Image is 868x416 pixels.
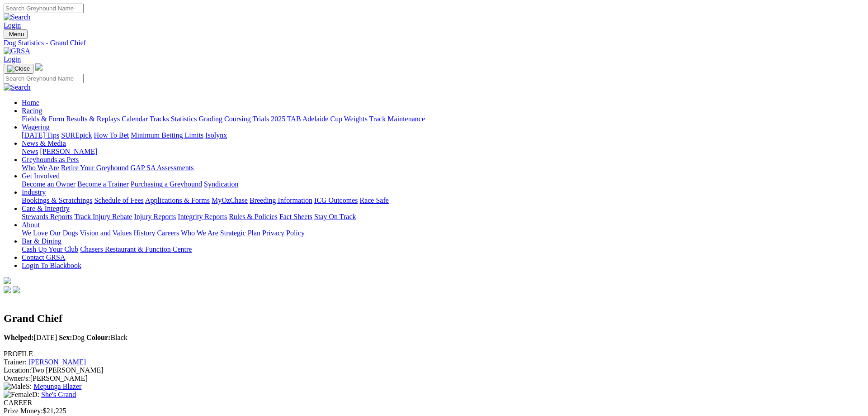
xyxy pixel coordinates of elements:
a: Vision and Values [80,229,132,237]
a: [DATE] Tips [22,131,59,139]
a: About [22,221,40,229]
a: Track Injury Rebate [74,213,132,220]
img: Search [4,13,31,21]
a: Login [4,55,21,63]
a: Results & Replays [66,115,120,123]
div: News & Media [22,148,864,156]
a: Cash Up Your Club [22,245,78,253]
button: Toggle navigation [4,29,28,39]
span: Owner/s: [4,374,30,382]
a: News & Media [22,139,66,147]
a: Grading [199,115,222,123]
a: Track Maintenance [369,115,425,123]
div: Racing [22,115,864,123]
a: Racing [22,107,42,115]
a: Applications & Forms [145,196,210,204]
input: Search [4,74,84,83]
div: Two [PERSON_NAME] [4,366,864,374]
a: Login [4,21,21,29]
a: SUREpick [61,131,92,139]
a: Fields & Form [22,115,64,123]
div: Greyhounds as Pets [22,164,864,172]
span: Location: [4,366,31,374]
img: logo-grsa-white.png [4,277,11,284]
a: News [22,148,38,155]
a: Retire Your Greyhound [61,164,129,172]
div: PROFILE [4,350,864,358]
div: Wagering [22,131,864,139]
img: logo-grsa-white.png [35,63,42,71]
a: Careers [157,229,179,237]
div: $21,225 [4,407,864,415]
span: Dog [59,334,85,341]
a: Weights [344,115,368,123]
a: Care & Integrity [22,205,70,212]
a: We Love Our Dogs [22,229,78,237]
a: Breeding Information [250,196,312,204]
div: About [22,229,864,237]
a: Privacy Policy [262,229,305,237]
h2: Grand Chief [4,312,864,325]
a: Tracks [150,115,169,123]
a: Home [22,99,39,106]
a: Wagering [22,123,50,131]
a: Injury Reports [134,213,176,220]
input: Search [4,4,84,13]
a: [PERSON_NAME] [28,358,86,366]
a: How To Bet [94,131,129,139]
a: GAP SA Assessments [131,164,194,172]
a: Become a Trainer [77,180,129,188]
a: Chasers Restaurant & Function Centre [80,245,192,253]
a: Mepunga Blazer [33,383,81,390]
span: Trainer: [4,358,27,366]
a: She's Grand [41,391,76,398]
div: Care & Integrity [22,213,864,221]
span: Menu [9,31,24,38]
a: Bookings & Scratchings [22,196,92,204]
a: Rules & Policies [229,213,278,220]
a: Calendar [122,115,148,123]
a: Become an Owner [22,180,75,188]
a: Race Safe [359,196,388,204]
button: Toggle navigation [4,64,33,74]
div: CAREER [4,399,864,407]
img: Female [4,391,32,399]
div: Industry [22,196,864,205]
div: [PERSON_NAME] [4,374,864,383]
img: twitter.svg [13,286,20,293]
a: Trials [252,115,269,123]
a: Minimum Betting Limits [131,131,203,139]
a: Integrity Reports [178,213,227,220]
a: Strategic Plan [220,229,260,237]
a: Stewards Reports [22,213,72,220]
a: 2025 TAB Adelaide Cup [271,115,342,123]
a: Login To Blackbook [22,262,81,269]
a: Stay On Track [314,213,356,220]
img: facebook.svg [4,286,11,293]
img: GRSA [4,47,30,55]
a: Purchasing a Greyhound [131,180,202,188]
b: Colour: [86,334,110,341]
a: Contact GRSA [22,253,65,261]
a: Fact Sheets [279,213,312,220]
a: [PERSON_NAME] [40,148,97,155]
a: MyOzChase [212,196,248,204]
img: Close [7,65,30,72]
a: Syndication [204,180,238,188]
span: S: [4,383,32,390]
a: Statistics [171,115,197,123]
span: D: [4,391,39,398]
a: Isolynx [205,131,227,139]
span: Black [86,334,127,341]
a: ICG Outcomes [314,196,358,204]
a: Schedule of Fees [94,196,143,204]
a: Get Involved [22,172,60,180]
a: History [133,229,155,237]
div: Get Involved [22,180,864,188]
a: Who We Are [181,229,218,237]
a: Greyhounds as Pets [22,156,79,163]
span: [DATE] [4,334,57,341]
img: Search [4,83,31,91]
b: Sex: [59,334,72,341]
a: Industry [22,188,46,196]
